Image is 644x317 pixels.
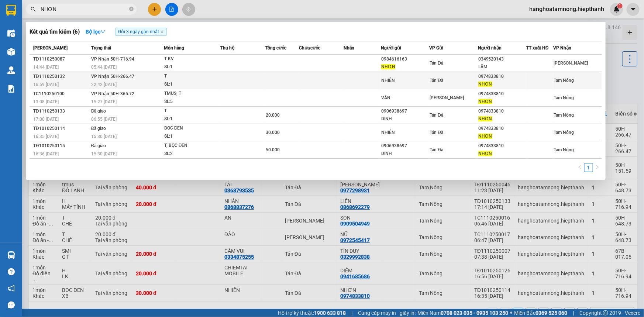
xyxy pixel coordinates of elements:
[7,66,15,74] img: warehouse-icon
[33,134,59,139] span: 16:35 [DATE]
[86,29,106,35] strong: Bộ lọc
[381,77,429,85] div: NHIÊN
[266,113,280,118] span: 20.000
[7,251,15,259] img: warehouse-icon
[381,94,429,102] div: VÂN
[33,142,89,150] div: TĐ1010250115
[164,150,220,158] div: SL: 2
[33,45,68,51] span: [PERSON_NAME]
[115,28,167,36] span: Gửi 3 ngày gần nhất
[554,130,574,135] span: Tam Nông
[164,72,220,80] div: T
[91,134,117,139] span: 15:30 [DATE]
[33,65,59,70] span: 14:44 [DATE]
[41,5,128,13] input: Tìm tên, số ĐT hoặc mã đơn
[164,55,220,63] div: T KV
[7,85,15,93] img: solution-icon
[554,61,588,66] span: [PERSON_NAME]
[478,99,492,104] span: NHƠN
[33,90,89,98] div: TC1110250100
[33,55,89,63] div: TĐ1110250087
[33,99,59,104] span: 13:08 [DATE]
[91,108,106,114] span: Đã giao
[91,143,106,148] span: Đã giao
[129,7,134,11] span: close-circle
[164,63,220,71] div: SL: 1
[164,124,220,132] div: BOC ĐEN
[381,129,429,137] div: NHIÊN
[575,163,584,172] li: Previous Page
[91,91,134,96] span: VP Nhận 50H-365.72
[554,113,574,118] span: Tam Nông
[478,82,492,87] span: NHƠN
[381,55,429,63] div: 0984616163
[91,82,117,87] span: 22:42 [DATE]
[164,107,220,115] div: T
[265,45,286,51] span: Tổng cước
[584,163,593,172] li: 1
[8,285,15,292] span: notification
[430,61,443,66] span: Tản Đà
[266,147,280,152] span: 50.000
[585,163,593,172] a: 1
[164,45,184,51] span: Món hàng
[91,74,134,79] span: VP Nhận 50H-266.47
[593,163,602,172] li: Next Page
[91,126,106,131] span: Đã giao
[478,63,526,71] div: LÃM
[430,130,443,135] span: Tản Đà
[478,134,492,139] span: NHƠN
[478,90,526,98] div: 0974833810
[30,28,80,36] h3: Kết quả tìm kiếm ( 6 )
[164,98,220,106] div: SL: 5
[33,73,89,80] div: TĐ1110250132
[553,45,571,51] span: VP Nhận
[593,163,602,172] button: right
[554,78,574,83] span: Tam Nông
[91,151,117,156] span: 15:30 [DATE]
[160,30,164,34] span: close
[91,65,117,70] span: 05:44 [DATE]
[478,55,526,63] div: 0349520143
[478,151,492,156] span: NHƠN
[381,142,429,150] div: 0906938697
[7,48,15,56] img: warehouse-icon
[31,7,36,12] span: search
[7,30,15,37] img: warehouse-icon
[266,130,280,135] span: 30.000
[100,29,106,34] span: down
[430,78,443,83] span: Tản Đà
[91,45,111,51] span: Trạng thái
[430,147,443,152] span: Tản Đà
[6,5,16,16] img: logo-vxr
[344,45,354,51] span: Nhãn
[554,95,574,100] span: Tam Nông
[33,117,59,122] span: 17:00 [DATE]
[91,56,134,62] span: VP Nhận 50H-716.94
[164,80,220,89] div: SL: 1
[429,45,443,51] span: VP Gửi
[478,107,526,115] div: 0974833810
[430,95,464,100] span: [PERSON_NAME]
[129,6,134,13] span: close-circle
[33,151,59,156] span: 16:36 [DATE]
[575,163,584,172] button: left
[478,116,492,121] span: NHƠN
[33,107,89,115] div: TĐ1110250133
[595,165,600,169] span: right
[91,117,117,122] span: 06:55 [DATE]
[164,142,220,150] div: T, BỌC ĐEN
[8,268,15,275] span: question-circle
[164,90,220,98] div: TMUS, T
[578,165,582,169] span: left
[299,45,321,51] span: Chưa cước
[381,107,429,115] div: 0906938697
[526,45,549,51] span: TT xuất HĐ
[381,64,395,69] span: NHƠN
[478,142,526,150] div: 0974833810
[80,26,111,38] button: Bộ lọcdown
[478,45,502,51] span: Người nhận
[33,125,89,132] div: TĐ1010250114
[164,132,220,141] div: SL: 1
[478,125,526,132] div: 0974833810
